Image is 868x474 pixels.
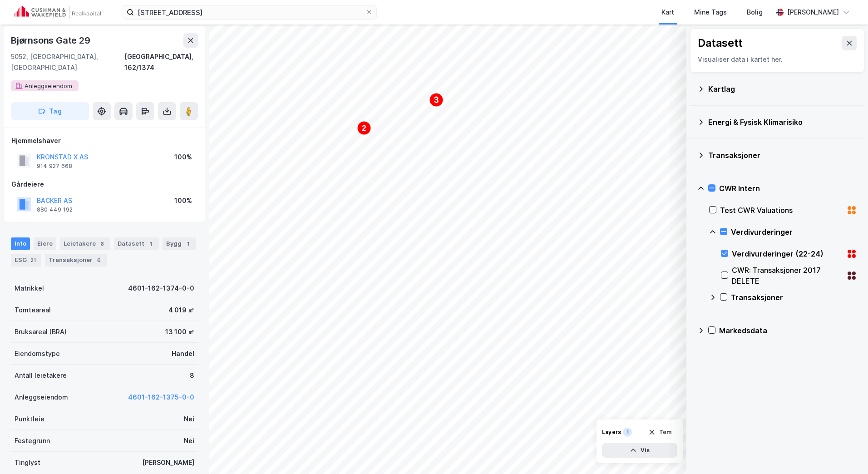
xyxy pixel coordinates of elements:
[15,392,68,403] div: Anleggseiendom
[11,33,92,48] div: Bjørnsons Gate 29
[128,283,194,294] div: 4601-162-1374-0-0
[165,326,194,337] div: 13 100 ㎡
[823,430,868,474] div: Kontrollprogram for chat
[172,348,194,359] div: Handel
[29,256,38,265] div: 21
[698,36,743,50] div: Datasett
[15,326,67,337] div: Bruksareal (BRA)
[747,7,763,18] div: Bolig
[60,237,110,250] div: Leietakere
[15,414,44,425] div: Punktleie
[11,102,89,120] button: Tag
[174,152,192,163] div: 100%
[602,443,677,458] button: Vis
[362,124,366,132] text: 2
[168,305,194,316] div: 4 019 ㎡
[134,5,365,19] input: Søk på adresse, matrikkel, gårdeiere, leietakere eller personer
[11,179,197,190] div: Gårdeiere
[434,95,439,104] text: 3
[623,428,632,437] div: 1
[732,248,843,259] div: Verdivurderinger (22-24)
[114,237,159,250] div: Datasett
[602,429,621,436] div: Layers
[661,7,674,18] div: Kart
[15,435,50,446] div: Festegrunn
[146,239,155,248] div: 1
[15,457,40,468] div: Tinglyst
[184,414,194,425] div: Nei
[708,150,857,161] div: Transaksjoner
[37,206,73,213] div: 880 449 192
[708,117,857,128] div: Energi & Fysisk Klimarisiko
[15,348,60,359] div: Eiendomstype
[720,205,843,216] div: Test CWR Valuations
[190,370,194,381] div: 8
[11,135,197,146] div: Hjemmelshaver
[719,325,857,336] div: Markedsdata
[823,430,868,474] iframe: Chat Widget
[45,254,107,267] div: Transaksjoner
[642,425,677,439] button: Tøm
[732,265,843,286] div: CWR: Transaksjoner 2017 DELETE
[719,183,857,194] div: CWR Intern
[15,283,44,294] div: Matrikkel
[174,195,192,206] div: 100%
[124,51,198,73] div: [GEOGRAPHIC_DATA], 162/1374
[15,305,51,316] div: Tomteareal
[429,93,444,107] div: Map marker
[37,163,72,170] div: 914 927 668
[787,7,839,18] div: [PERSON_NAME]
[142,457,194,468] div: [PERSON_NAME]
[184,435,194,446] div: Nei
[15,370,67,381] div: Antall leietakere
[694,7,727,18] div: Mine Tags
[163,237,196,250] div: Bygg
[183,239,192,248] div: 1
[698,54,857,65] div: Visualiser data i kartet her.
[128,392,194,403] button: 4601-162-1375-0-0
[731,292,857,303] div: Transaksjoner
[708,84,857,94] div: Kartlag
[94,256,104,265] div: 6
[11,51,124,73] div: 5052, [GEOGRAPHIC_DATA], [GEOGRAPHIC_DATA]
[11,237,30,250] div: Info
[98,239,107,248] div: 8
[15,6,101,19] img: cushman-wakefield-realkapital-logo.202ea83816669bd177139c58696a8fa1.svg
[357,121,371,135] div: Map marker
[34,237,56,250] div: Eiere
[11,254,41,267] div: ESG
[731,227,857,237] div: Verdivurderinger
